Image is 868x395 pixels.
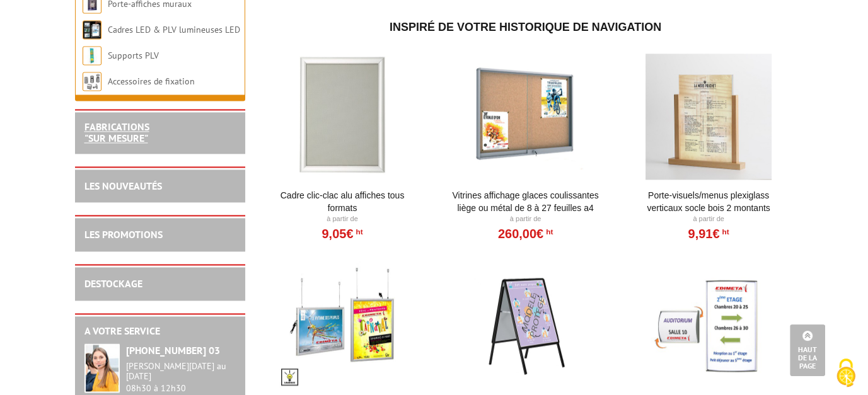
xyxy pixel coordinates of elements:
img: widget-service.jpg [84,343,120,392]
img: Accessoires de fixation [83,72,101,91]
a: Vitrines affichage glaces coulissantes liège ou métal de 8 à 27 feuilles A4 [448,189,603,214]
img: Cookies (fenêtre modale) [830,357,862,389]
a: FABRICATIONS"Sur Mesure" [84,120,149,144]
a: 9,91€HT [688,230,729,238]
a: Cadre Clic-Clac Alu affiches tous formats [265,189,420,214]
a: Cadres LED & PLV lumineuses LED [108,24,240,35]
p: À partir de [265,214,420,224]
h2: A votre service [84,326,236,337]
p: À partir de [631,214,787,224]
a: LES PROMOTIONS [84,228,163,241]
sup: HT [719,227,729,236]
a: Haut de la page [790,324,825,376]
a: 260,00€HT [498,230,553,238]
a: LES NOUVEAUTÉS [84,180,162,192]
a: DESTOCKAGE [84,277,142,290]
sup: HT [353,227,362,236]
sup: HT [543,227,553,236]
a: Accessoires de fixation [108,76,195,87]
span: Inspiré de votre historique de navigation [390,21,661,33]
a: 9,05€HT [321,230,362,238]
strong: [PHONE_NUMBER] 03 [126,344,220,357]
a: Porte-Visuels/Menus Plexiglass Verticaux Socle Bois 2 Montants [631,189,787,214]
img: Cadres LED & PLV lumineuses LED [83,20,101,39]
a: Supports PLV [108,50,159,61]
img: Supports PLV [83,46,101,65]
div: [PERSON_NAME][DATE] au [DATE] [126,361,236,382]
button: Cookies (fenêtre modale) [824,352,868,395]
p: À partir de [448,214,603,224]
